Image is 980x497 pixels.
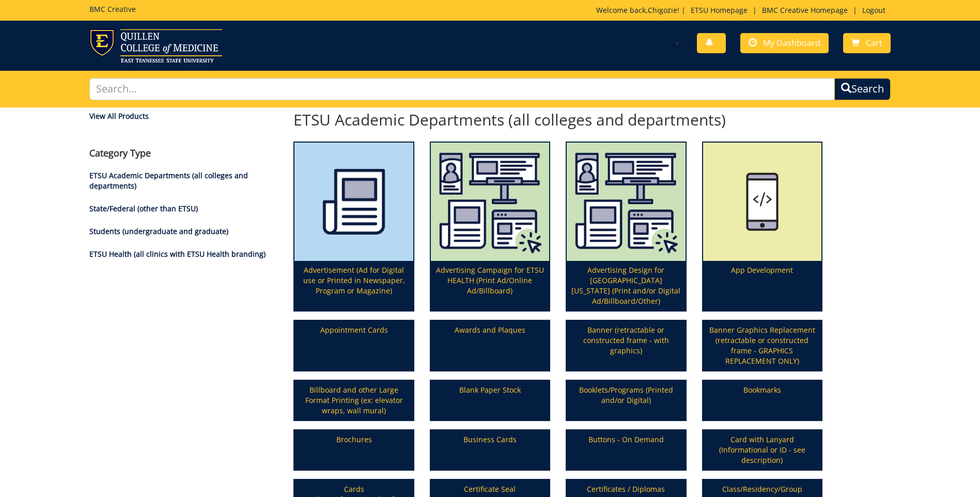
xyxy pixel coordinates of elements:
span: Cart [866,37,882,49]
input: Search... [89,78,835,100]
a: ETSU Homepage [686,5,753,15]
h4: Category Type [89,148,278,159]
img: etsu%20health%20marketing%20campaign%20image-6075f5506d2aa2.29536275.png [567,143,685,261]
img: printmedia-5fff40aebc8a36.86223841.png [294,143,413,261]
a: App Development [703,143,821,310]
p: Welcome back, ! | | | [596,5,891,15]
a: BMC Creative Homepage [757,5,853,15]
a: Advertisement (Ad for Digital use or Printed in Newspaper, Program or Magazine) [294,143,413,310]
p: Advertising Campaign for ETSU HEALTH (Print Ad/Online Ad/Billboard) [431,261,549,310]
a: ETSU Academic Departments (all colleges and departments) [89,170,248,191]
img: app%20development%20icon-655684178ce609.47323231.png [703,143,821,261]
a: Business Cards [431,430,549,470]
a: Logout [857,5,891,15]
a: State/Federal (other than ETSU) [89,204,198,213]
a: Chigozie [648,5,677,15]
a: Blank Paper Stock [431,381,549,420]
span: My Dashboard [763,37,820,49]
a: Banner Graphics Replacement (retractable or constructed frame - GRAPHICS REPLACEMENT ONLY) [703,321,821,370]
h2: ETSU Academic Departments (all colleges and departments) [293,111,822,128]
a: Appointment Cards [294,321,413,370]
p: App Development [703,261,821,310]
a: Booklets/Programs (Printed and/or Digital) [567,381,685,420]
a: Buttons - On Demand [567,430,685,470]
p: Advertisement (Ad for Digital use or Printed in Newspaper, Program or Magazine) [294,261,413,310]
a: Bookmarks [703,381,821,420]
a: View All Products [89,111,278,121]
a: Brochures [294,430,413,470]
a: Students (undergraduate and graduate) [89,226,228,236]
a: Card with Lanyard (Informational or ID - see description) [703,430,821,470]
button: Search [834,78,891,100]
h5: BMC Creative [89,5,136,13]
a: Banner (retractable or constructed frame - with graphics) [567,321,685,370]
a: Advertising Campaign for ETSU HEALTH (Print Ad/Online Ad/Billboard) [431,143,549,310]
a: Advertising Design for [GEOGRAPHIC_DATA][US_STATE] (Print and/or Digital Ad/Billboard/Other) [567,143,685,310]
a: Awards and Plaques [431,321,549,370]
p: Advertising Design for [GEOGRAPHIC_DATA][US_STATE] (Print and/or Digital Ad/Billboard/Other) [567,261,685,310]
a: Billboard and other Large Format Printing (ex: elevator wraps, wall mural) [294,381,413,420]
a: My Dashboard [740,33,829,53]
img: ETSU logo [89,29,222,63]
img: etsu%20health%20marketing%20campaign%20image-6075f5506d2aa2.29536275.png [431,143,549,261]
a: ETSU Health (all clinics with ETSU Health branding) [89,249,266,259]
a: Cart [843,33,891,53]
